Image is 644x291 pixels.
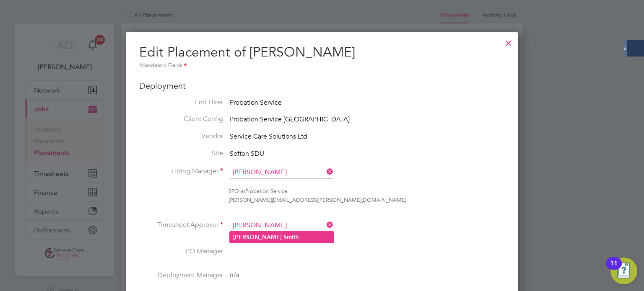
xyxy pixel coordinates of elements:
span: Sefton SDU [230,149,264,158]
span: n/a [230,271,239,279]
span: Edit Placement of [PERSON_NAME] [139,44,355,60]
input: Search for... [230,166,333,179]
span: SPO at [229,188,245,195]
span: Probation Service [GEOGRAPHIC_DATA] [230,116,350,124]
input: Search for... [230,219,333,232]
span: Probation Service [245,188,287,195]
label: Client Config [139,115,223,124]
div: [PERSON_NAME][EMAIL_ADDRESS][PERSON_NAME][DOMAIN_NAME] [229,196,505,205]
div: Mandatory Fields [139,61,505,70]
label: Deployment Manager [139,271,223,280]
label: End Hirer [139,98,223,107]
h3: Deployment [139,80,505,91]
li: th [230,232,334,243]
b: [PERSON_NAME] [233,234,282,241]
span: Probation Service [230,98,282,107]
label: Vendor [139,132,223,141]
b: Smi [283,234,293,241]
label: PO Manager [139,247,223,256]
div: 11 [610,263,618,274]
button: Open Resource Center, 11 new notifications [610,258,637,284]
label: Timesheet Approver [139,221,223,229]
label: Hiring Manager [139,167,223,176]
label: Site [139,149,223,158]
span: Service Care Solutions Ltd [230,132,307,141]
